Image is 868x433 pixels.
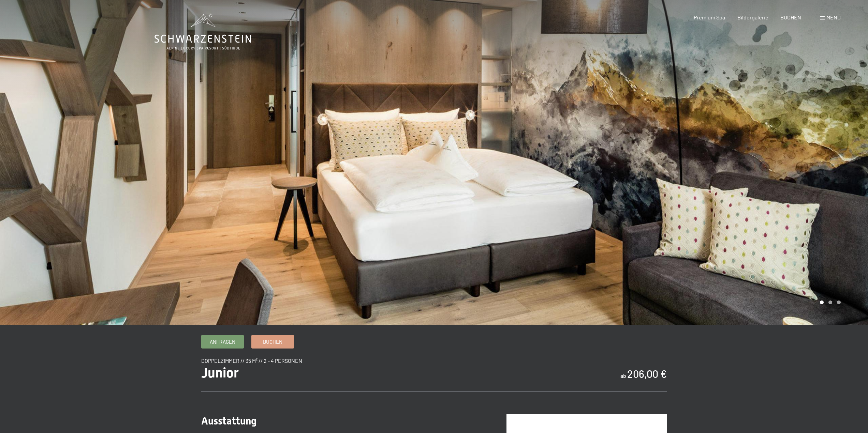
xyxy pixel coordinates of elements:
[620,372,626,379] span: ab
[201,415,256,427] span: Ausstattung
[737,14,768,20] a: Bildergalerie
[780,14,801,20] a: BUCHEN
[694,14,725,20] a: Premium Spa
[263,338,282,345] span: Buchen
[210,338,235,345] span: Anfragen
[627,368,667,380] b: 206,00 €
[201,365,239,381] span: Junior
[252,335,294,348] a: Buchen
[826,14,841,20] span: Menü
[202,335,244,348] a: Anfragen
[201,357,302,364] span: Doppelzimmer // 35 m² // 2 - 4 Personen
